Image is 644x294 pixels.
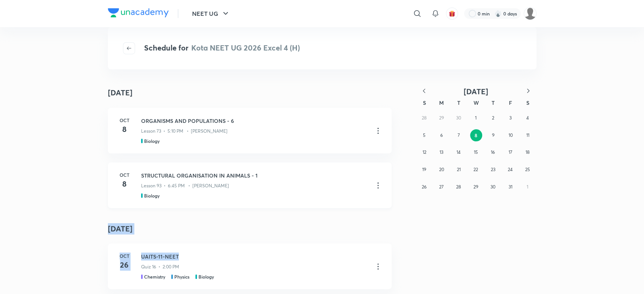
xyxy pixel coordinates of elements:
button: October 10, 2025 [504,129,516,141]
abbr: October 3, 2025 [509,115,511,121]
abbr: October 12, 2025 [422,149,426,155]
button: October 12, 2025 [418,146,430,158]
button: October 31, 2025 [504,181,516,193]
button: October 1, 2025 [470,112,482,124]
abbr: Saturday [526,99,529,106]
abbr: Thursday [492,99,495,106]
h5: Biology [198,273,214,280]
button: October 28, 2025 [452,181,464,193]
img: Shahrukh Ansari [524,7,536,20]
h4: 8 [117,178,132,190]
abbr: October 23, 2025 [491,167,495,172]
h5: Biology [144,138,160,144]
abbr: Wednesday [473,99,478,106]
abbr: Friday [509,99,512,106]
abbr: October 25, 2025 [525,167,530,172]
abbr: October 21, 2025 [456,167,460,172]
p: Quiz 16 • 2:00 PM [141,263,179,270]
a: Oct8STRUCTURAL ORGANISATION IN ANIMALS - 1Lesson 93 • 6:45 PM • [PERSON_NAME]Biology [108,162,392,208]
button: NEET UG [188,6,235,21]
abbr: October 30, 2025 [490,184,495,190]
h6: Oct [117,253,132,259]
abbr: October 5, 2025 [423,132,426,138]
button: avatar [446,8,458,20]
h3: STRUCTURAL ORGANISATION IN ANIMALS - 1 [141,171,367,179]
abbr: October 31, 2025 [508,184,512,190]
abbr: October 4, 2025 [526,115,529,121]
a: Oct8ORGANISMS AND POPULATIONS - 6Lesson 73 • 5:10 PM • [PERSON_NAME]Biology [108,108,392,153]
abbr: October 24, 2025 [508,167,513,172]
abbr: October 11, 2025 [526,132,529,138]
button: October 23, 2025 [487,164,499,176]
p: Lesson 93 • 6:45 PM • [PERSON_NAME] [141,182,229,189]
abbr: October 22, 2025 [473,167,478,172]
abbr: October 7, 2025 [457,132,460,138]
button: October 29, 2025 [470,181,482,193]
h4: 8 [117,124,132,135]
button: October 11, 2025 [522,129,534,141]
abbr: Tuesday [457,99,460,106]
button: October 27, 2025 [435,181,447,193]
button: October 16, 2025 [487,146,499,158]
img: avatar [449,10,455,17]
abbr: October 18, 2025 [525,149,529,155]
a: Company Logo [108,8,169,19]
abbr: October 9, 2025 [492,132,495,138]
button: October 19, 2025 [418,164,430,176]
h5: Chemistry [144,273,165,280]
button: October 22, 2025 [470,164,482,176]
button: October 14, 2025 [452,146,464,158]
button: [DATE] [432,87,520,96]
abbr: October 20, 2025 [439,167,444,172]
h5: Biology [144,192,160,199]
button: October 7, 2025 [452,129,464,141]
abbr: October 10, 2025 [509,132,513,138]
a: Oct26UAITS-11-NEETQuiz 16 • 2:00 PMChemistryPhysicsBiology [108,243,392,289]
abbr: Sunday [423,99,426,106]
h3: ORGANISMS AND POPULATIONS - 6 [141,117,367,125]
abbr: October 2, 2025 [492,115,494,121]
abbr: October 19, 2025 [422,167,426,172]
button: October 25, 2025 [521,164,533,176]
button: October 5, 2025 [418,129,430,141]
span: Kota NEET UG 2026 Excel 4 (H) [191,43,300,53]
button: October 13, 2025 [435,146,447,158]
h4: 26 [117,259,132,271]
button: October 8, 2025 [470,129,482,141]
span: [DATE] [464,86,488,96]
button: October 6, 2025 [435,129,447,141]
abbr: October 29, 2025 [473,184,478,190]
h6: Oct [117,117,132,124]
button: October 3, 2025 [504,112,516,124]
abbr: Monday [439,99,444,106]
img: streak [494,10,502,17]
abbr: October 14, 2025 [456,149,461,155]
button: October 15, 2025 [470,146,482,158]
h4: Schedule for [144,42,300,54]
h3: UAITS-11-NEET [141,253,367,260]
button: October 4, 2025 [521,112,533,124]
h4: [DATE] [108,87,132,98]
button: October 24, 2025 [504,164,516,176]
abbr: October 27, 2025 [439,184,444,190]
button: October 18, 2025 [521,146,533,158]
abbr: October 8, 2025 [475,132,477,138]
abbr: October 13, 2025 [440,149,443,155]
abbr: October 15, 2025 [474,149,478,155]
abbr: October 1, 2025 [475,115,476,121]
abbr: October 6, 2025 [440,132,443,138]
button: October 17, 2025 [504,146,516,158]
abbr: October 17, 2025 [508,149,512,155]
h6: Oct [117,171,132,178]
h4: [DATE] [108,217,392,240]
abbr: October 28, 2025 [456,184,461,190]
button: October 20, 2025 [435,164,447,176]
abbr: October 16, 2025 [491,149,495,155]
h5: Physics [174,273,189,280]
button: October 30, 2025 [487,181,499,193]
button: October 9, 2025 [487,129,500,141]
button: October 21, 2025 [452,164,464,176]
button: October 2, 2025 [487,112,499,124]
abbr: October 26, 2025 [422,184,427,190]
img: Company Logo [108,8,169,17]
